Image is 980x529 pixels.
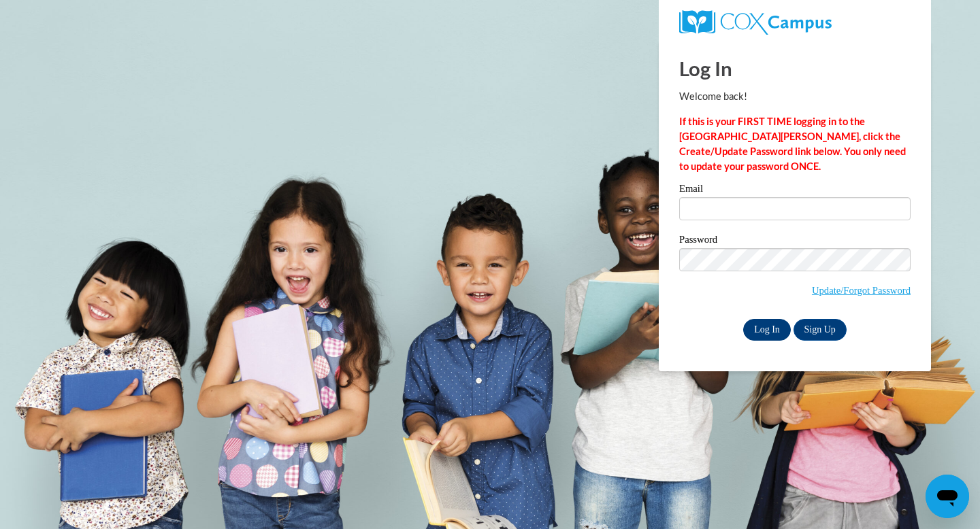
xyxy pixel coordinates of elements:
[679,235,911,248] label: Password
[679,89,911,104] p: Welcome back!
[679,54,911,82] h1: Log In
[926,475,969,518] iframe: Button to launch messaging window
[679,184,911,197] label: Email
[679,116,906,172] strong: If this is your FIRST TIME logging in to the [GEOGRAPHIC_DATA][PERSON_NAME], click the Create/Upd...
[794,319,847,341] a: Sign Up
[679,10,832,35] img: COX Campus
[679,10,911,35] a: COX Campus
[812,285,911,296] a: Update/Forgot Password
[743,319,791,341] input: Log In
